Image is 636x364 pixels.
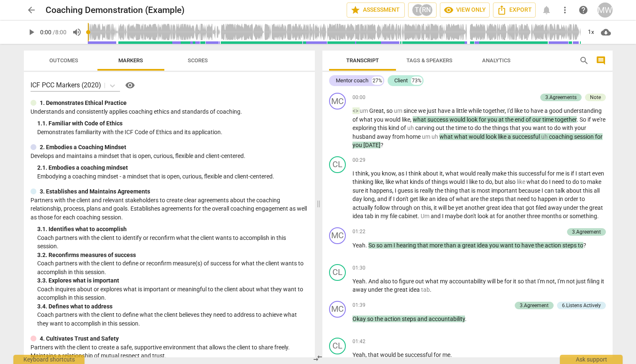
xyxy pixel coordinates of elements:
[24,25,39,40] button: Play
[439,133,454,140] span: what
[491,187,519,194] span: important
[26,5,36,15] span: arrow_back
[374,116,385,123] span: you
[541,213,563,219] span: months
[391,204,414,211] span: through
[471,187,477,194] span: is
[544,187,555,194] span: can
[554,125,562,131] span: do
[404,107,418,114] span: since
[444,242,457,249] span: than
[436,125,446,131] span: out
[541,178,549,185] span: do
[445,213,464,219] span: maybe
[517,178,526,185] span: Filler word
[562,125,575,131] span: with
[40,187,150,196] p: 3. Establishes and Maintains Agreements
[396,196,410,202] span: don't
[497,5,532,15] span: Export
[457,242,462,249] span: a
[419,196,429,202] span: like
[597,213,599,219] span: .
[418,107,427,114] span: we
[26,27,36,37] span: play_arrow
[412,4,424,16] div: T(
[69,25,84,40] button: Volume
[519,170,547,177] span: successful
[410,196,419,202] span: get
[398,213,418,219] span: cabinet
[420,187,435,194] span: really
[495,178,505,185] span: but
[571,170,575,177] span: if
[350,5,360,15] span: star
[381,142,383,148] span: ?
[336,76,368,85] div: Mentor coach
[454,133,469,140] span: what
[352,178,375,185] span: thinking
[563,213,570,219] span: or
[541,187,544,194] span: I
[365,213,375,219] span: tab
[531,196,538,202] span: to
[544,107,549,114] span: a
[370,187,392,194] span: happens
[478,213,490,219] span: look
[444,5,486,15] span: View only
[459,187,471,194] span: that
[407,125,415,131] span: Filler word
[505,116,515,123] span: the
[560,355,623,364] div: Ask support
[555,116,577,123] span: together
[565,170,571,177] span: is
[420,4,433,16] div: RN
[468,107,483,114] span: while
[549,107,564,114] span: good
[592,116,605,123] span: we're
[575,125,586,131] span: your
[526,116,532,123] span: of
[434,204,438,211] span: it
[352,228,365,235] span: 01:22
[395,187,398,194] span: I
[475,125,483,131] span: do
[505,213,527,219] span: another
[493,3,536,18] button: Export
[449,178,466,185] span: would
[595,133,603,140] span: for
[598,3,613,18] button: MW
[460,170,477,177] span: would
[392,187,395,194] span: ,
[375,196,377,202] span: ,
[448,204,455,211] span: be
[505,196,517,202] span: that
[445,170,460,177] span: what
[417,242,429,249] span: that
[415,125,436,131] span: carving
[406,57,452,64] span: Tags & Speakers
[422,133,432,140] span: Filler word
[31,80,101,90] p: ICF PCC Markers (2020)
[423,170,439,177] span: about
[432,178,449,185] span: things
[13,355,84,364] div: Keyboard shortcuts
[498,133,508,140] span: like
[496,213,505,219] span: for
[410,178,425,185] span: kinds
[352,133,377,140] span: husband
[438,107,452,114] span: have
[413,116,427,123] span: what
[570,213,597,219] span: something
[580,178,587,185] span: to
[369,107,384,114] span: Great
[386,178,395,185] span: like
[118,57,143,64] span: Markers
[437,196,449,202] span: idea
[468,125,475,131] span: to
[396,242,417,249] span: hearing
[596,56,606,66] span: comment
[352,196,363,202] span: day
[388,125,401,131] span: kind
[352,242,365,249] span: Yeah
[347,3,405,18] button: Assessment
